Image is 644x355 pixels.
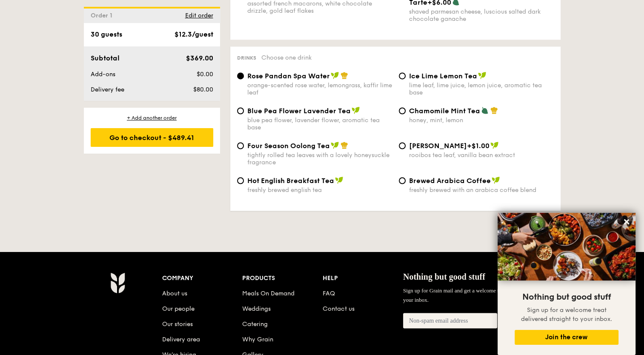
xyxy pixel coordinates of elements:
[91,71,115,78] span: Add-ons
[323,272,403,284] div: Help
[323,289,335,297] a: FAQ
[498,213,635,281] img: DSC07876-Edit02-Large.jpeg
[242,272,323,284] div: Products
[162,289,187,297] a: About us
[162,335,200,343] a: Delivery area
[409,72,477,80] span: Ice Lime Lemon Tea
[91,54,120,62] span: Subtotal
[162,305,195,312] a: Our people
[162,272,243,284] div: Company
[409,8,554,23] div: shaved parmesan cheese, luscious salted dark chocolate ganache
[91,12,116,19] span: Order 1
[515,330,618,345] button: Join the crew
[409,186,554,194] div: freshly brewed with an arabica coffee blend
[196,71,213,78] span: $0.00
[409,177,491,185] span: Brewed Arabica Coffee
[162,320,193,327] a: Our stories
[247,186,392,194] div: freshly brewed english tea
[247,72,330,80] span: Rose Pandan Spa Water
[399,107,406,114] input: Chamomile Mint Teahoney, mint, lemon
[341,141,348,149] img: icon-chef-hat.a58ddaea.svg
[409,82,554,96] div: lime leaf, lime juice, lemon juice, aromatic tea base
[403,272,485,281] span: Nothing but good stuff
[323,305,355,312] a: Contact us
[247,142,330,150] span: Four Season Oolong Tea
[186,54,213,62] span: $369.00
[478,72,487,79] img: icon-vegan.f8ff3823.svg
[331,72,339,79] img: icon-vegan.f8ff3823.svg
[399,142,406,149] input: [PERSON_NAME]+$1.00rooibos tea leaf, vanilla bean extract
[237,72,244,79] input: Rose Pandan Spa Waterorange-scented rose water, lemongrass, kaffir lime leaf
[403,313,498,328] input: Non-spam email address
[237,55,256,61] span: Drinks
[399,177,406,184] input: Brewed Arabica Coffeefreshly brewed with an arabica coffee blend
[247,152,392,166] div: tightly rolled tea leaves with a lovely honeysuckle fragrance
[521,306,612,323] span: Sign up for a welcome treat delivered straight to your inbox.
[409,117,554,124] div: honey, mint, lemon
[242,289,295,297] a: Meals On Demand
[467,142,489,150] span: +$1.00
[91,86,124,93] span: Delivery fee
[242,335,273,343] a: Why Grain
[403,287,553,303] span: Sign up for Grain mail and get a welcome treat delivered straight to your inbox.
[237,107,244,114] input: Blue Pea Flower Lavender Teablue pea flower, lavender flower, aromatic tea base
[91,115,213,121] div: + Add another order
[91,29,122,40] div: 30 guests
[237,177,244,184] input: Hot English Breakfast Teafreshly brewed english tea
[242,305,271,312] a: Weddings
[490,141,499,149] img: icon-vegan.f8ff3823.svg
[620,215,633,229] button: Close
[409,142,467,150] span: [PERSON_NAME]
[409,152,554,159] div: rooibos tea leaf, vanilla bean extract
[261,54,312,61] span: Choose one drink
[175,29,213,40] div: $12.3/guest
[522,292,611,302] span: Nothing but good stuff
[492,176,500,184] img: icon-vegan.f8ff3823.svg
[247,82,392,96] div: orange-scented rose water, lemongrass, kaffir lime leaf
[481,106,489,114] img: icon-vegetarian.fe4039eb.svg
[110,272,125,293] img: AYc88T3wAAAABJRU5ErkJggg==
[247,177,334,185] span: Hot English Breakfast Tea
[341,72,348,79] img: icon-chef-hat.a58ddaea.svg
[409,107,480,115] span: Chamomile Mint Tea
[352,106,360,114] img: icon-vegan.f8ff3823.svg
[91,128,213,147] div: Go to checkout - $489.41
[247,107,351,115] span: Blue Pea Flower Lavender Tea
[242,320,268,327] a: Catering
[399,72,406,79] input: Ice Lime Lemon Tealime leaf, lime juice, lemon juice, aromatic tea base
[193,86,213,93] span: $80.00
[335,176,343,184] img: icon-vegan.f8ff3823.svg
[490,106,498,114] img: icon-chef-hat.a58ddaea.svg
[247,117,392,131] div: blue pea flower, lavender flower, aromatic tea base
[185,12,213,19] span: Edit order
[237,142,244,149] input: Four Season Oolong Teatightly rolled tea leaves with a lovely honeysuckle fragrance
[331,141,339,149] img: icon-vegan.f8ff3823.svg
